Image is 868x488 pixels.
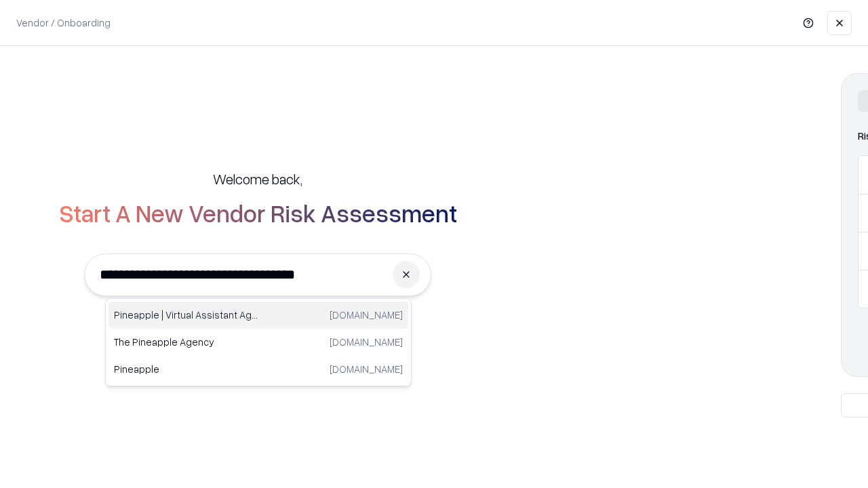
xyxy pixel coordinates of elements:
[114,335,258,349] p: The Pineapple Agency
[330,362,403,376] p: [DOMAIN_NAME]
[59,199,457,226] h2: Start A New Vendor Risk Assessment
[213,169,302,188] h5: Welcome back,
[114,362,258,376] p: Pineapple
[114,308,258,322] p: Pineapple | Virtual Assistant Agency
[330,308,403,322] p: [DOMAIN_NAME]
[16,16,111,30] p: Vendor / Onboarding
[330,335,403,349] p: [DOMAIN_NAME]
[105,298,412,386] div: Suggestions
